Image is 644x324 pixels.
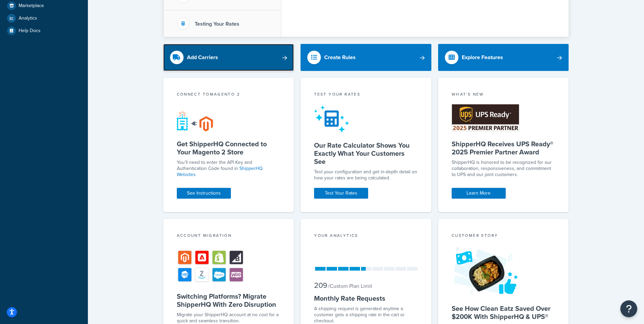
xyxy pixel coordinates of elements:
div: Add Carriers [187,53,218,62]
a: Add Carriers [163,44,294,71]
div: A shipping request is generated anytime a customer gets a shipping rate in the cart or checkout. [314,306,418,324]
div: Test your rates [314,91,418,99]
h5: Monthly Rate Requests [314,294,418,302]
span: Help Docs [19,28,41,34]
div: What's New [452,91,555,99]
div: Explore Features [462,53,503,62]
h5: See How Clean Eatz Saved Over $200K With ShipperHQ & UPS® [452,304,555,321]
div: Create Rules [324,53,356,62]
h3: Testing Your Rates [195,21,239,27]
span: Analytics [19,16,37,21]
div: Migrate your ShipperHQ account at no cost for a quick and seamless transition. [177,312,281,324]
h5: Our Rate Calculator Shows You Exactly What Your Customers See [314,141,418,166]
div: Test your configuration and get in-depth detail on how your rates are being calculated. [314,169,418,181]
a: Test Your Rates [314,188,368,199]
small: / Custom Plan Limit [328,282,372,290]
p: ShipperHQ is honored to be recognized for our collaboration, responsiveness, and commitment to UP... [452,159,555,178]
h5: Switching Platforms? Migrate ShipperHQ With Zero Disruption [177,292,281,308]
a: ShipperHQ Websites [177,165,263,178]
div: Customer Story [452,232,555,240]
a: See Instructions [177,188,231,199]
div: Your Analytics [314,232,418,240]
button: Open Resource Center [620,300,637,317]
img: connect-shq-magento-24cdf84b.svg [177,110,213,131]
a: Analytics [5,12,83,24]
span: 209 [314,280,327,291]
a: Create Rules [301,44,431,71]
a: Explore Features [438,44,569,71]
div: Account Migration [177,232,281,240]
p: You'll need to enter the API Key and Authentication Code found in [177,159,281,178]
a: Learn More [452,188,506,199]
a: Help Docs [5,25,83,37]
h5: ShipperHQ Receives UPS Ready® 2025 Premier Partner Award [452,140,555,156]
div: Connect to Magento 2 [177,91,281,99]
span: Marketplace [19,3,44,9]
h5: Get ShipperHQ Connected to Your Magento 2 Store [177,140,281,156]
